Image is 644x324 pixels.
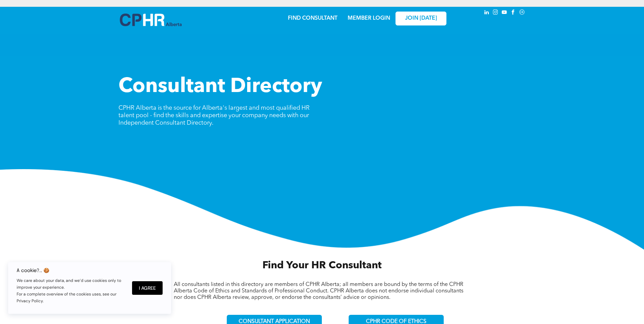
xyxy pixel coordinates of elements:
[17,277,125,304] p: We care about your data, and we’d use cookies only to improve your experience. For a complete ove...
[118,105,310,126] span: CPHR Alberta is the source for Alberta's largest and most qualified HR talent pool - find the ski...
[118,77,322,97] span: Consultant Directory
[483,8,491,18] a: linkedin
[262,260,382,271] span: Find Your HR Consultant
[174,282,463,300] span: All consultants listed in this directory are members of CPHR Alberta; all members are bound by th...
[17,268,125,273] h6: A cookie?.. 🍪
[501,8,508,18] a: youtube
[132,281,163,295] button: I Agree
[510,8,517,18] a: facebook
[518,8,526,18] a: Social network
[120,14,182,26] img: A blue and white logo for cp alberta
[288,16,337,21] a: FIND CONSULTANT
[405,15,437,22] span: JOIN [DATE]
[395,12,446,25] a: JOIN [DATE]
[348,16,390,21] a: MEMBER LOGIN
[492,8,499,18] a: instagram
